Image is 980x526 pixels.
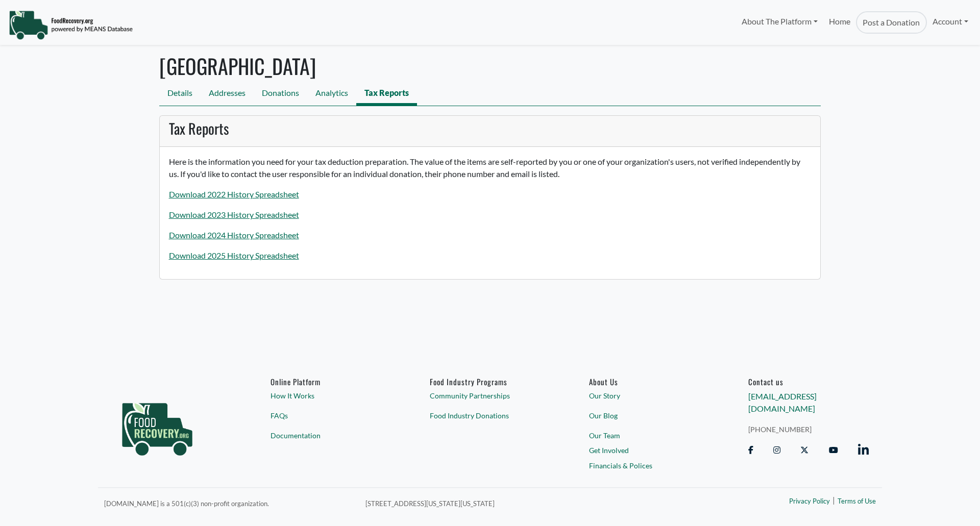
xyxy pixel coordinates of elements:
h3: Tax Reports [169,120,812,137]
a: Download 2022 History Spreadsheet [169,189,299,199]
a: Get Involved [589,445,709,456]
a: Home [823,11,856,34]
a: Details [159,83,201,106]
a: Food Industry Donations [430,410,550,421]
a: Privacy Policy [789,497,830,507]
a: Terms of Use [838,497,876,507]
h6: Online Platform [271,377,391,386]
a: Download 2024 History Spreadsheet [169,230,299,240]
a: Community Partnerships [430,391,550,402]
img: NavigationLogo_FoodRecovery-91c16205cd0af1ed486a0f1a7774a6544ea792ac00100771e7dd3ec7c0e58e41.png [9,10,133,40]
a: Financials & Polices [589,460,709,471]
a: Our Blog [589,410,709,421]
span: | [832,494,835,507]
a: Account [927,11,974,32]
a: Download 2023 History Spreadsheet [169,210,299,219]
p: [DOMAIN_NAME] is a 501(c)(3) non-profit organization. [104,497,353,509]
a: [PHONE_NUMBER] [748,424,869,435]
a: Tax Reports [356,83,417,106]
p: [STREET_ADDRESS][US_STATE][US_STATE] [365,497,680,509]
h6: Contact us [748,377,869,386]
a: About The Platform [736,11,823,32]
a: Our Story [589,391,709,402]
a: Download 2025 History Spreadsheet [169,251,299,260]
h6: Food Industry Programs [430,377,550,386]
a: [EMAIL_ADDRESS][DOMAIN_NAME] [748,392,817,414]
a: Donations [254,83,307,106]
a: How It Works [271,391,391,402]
h1: [GEOGRAPHIC_DATA] [159,54,821,78]
a: Our Team [589,430,709,441]
a: About Us [589,377,709,386]
img: food_recovery_green_logo-76242d7a27de7ed26b67be613a865d9c9037ba317089b267e0515145e5e51427.png [111,377,203,474]
a: FAQs [271,410,391,421]
a: Addresses [201,83,254,106]
a: Post a Donation [856,11,926,34]
p: Here is the information you need for your tax deduction preparation. The value of the items are s... [169,156,812,180]
a: Documentation [271,430,391,441]
a: Analytics [307,83,356,106]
